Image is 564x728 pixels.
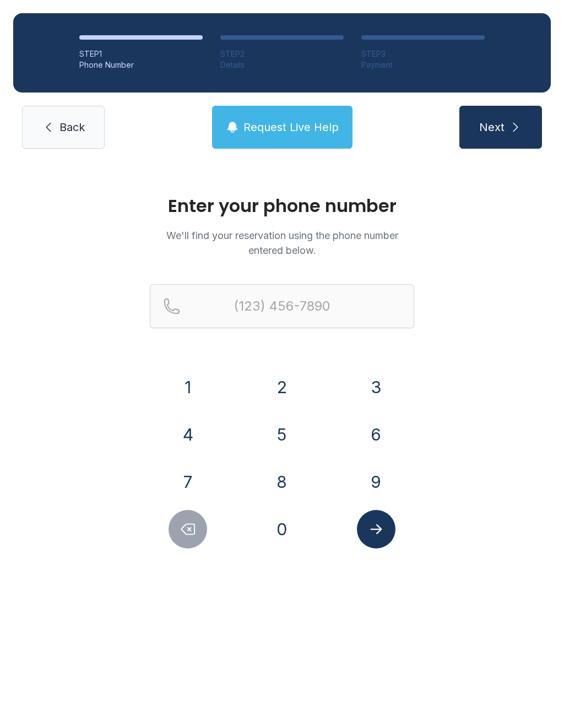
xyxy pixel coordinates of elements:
[357,463,395,501] button: 9
[150,228,414,258] p: We'll find your reservation using the phone number entered below.
[150,197,414,215] h1: Enter your phone number
[263,463,301,501] button: 8
[357,510,395,548] button: Submit lookup form
[263,368,301,406] button: 2
[479,119,505,135] span: Next
[79,48,203,59] div: STEP 1
[357,368,395,406] button: 3
[263,415,301,454] button: 5
[220,59,344,70] div: Details
[361,48,485,59] div: STEP 3
[150,284,414,328] input: Reservation phone number
[59,119,85,135] span: Back
[169,510,207,548] button: Delete number
[361,59,485,70] div: Payment
[220,48,344,59] div: STEP 2
[169,368,207,406] button: 1
[169,415,207,454] button: 4
[169,463,207,501] button: 7
[357,415,395,454] button: 6
[243,119,339,135] span: Request Live Help
[79,59,203,70] div: Phone Number
[263,510,301,548] button: 0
